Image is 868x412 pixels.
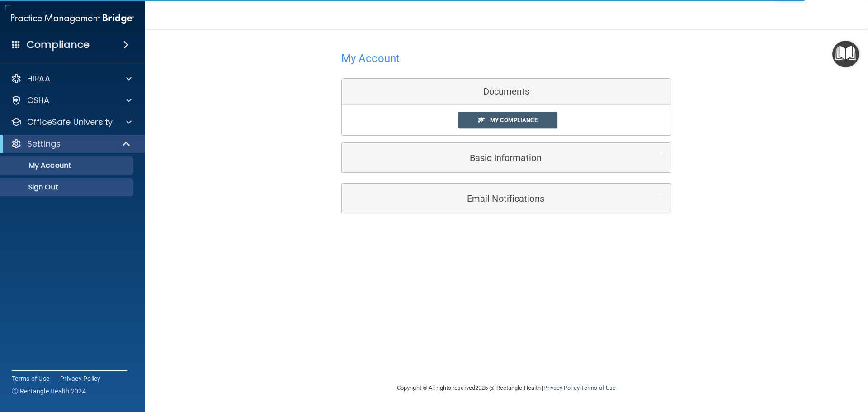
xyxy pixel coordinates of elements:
p: Sign Out [6,183,129,192]
span: Ⓒ Rectangle Health 2024 [12,387,86,396]
p: Settings [27,138,61,149]
a: Basic Information [349,147,664,168]
p: My Account [6,161,129,170]
div: Copyright © All rights reserved 2025 @ Rectangle Health | | [341,374,671,403]
a: Email Notifications [349,188,664,208]
p: OfficeSafe University [27,117,113,128]
a: Terms of Use [12,374,49,383]
a: Settings [11,138,131,149]
h5: Email Notifications [349,194,637,204]
a: Privacy Policy [60,374,101,383]
a: HIPAA [11,73,132,84]
a: Terms of Use [581,384,616,391]
a: Privacy Policy [543,384,579,391]
p: HIPAA [27,73,50,84]
p: OSHA [27,95,50,106]
h4: Compliance [27,38,90,51]
a: OSHA [11,95,132,106]
a: OfficeSafe University [11,117,132,128]
span: My Compliance [490,117,538,123]
h5: Basic Information [349,153,637,163]
button: Open Resource Center [832,41,859,67]
img: PMB logo [11,9,134,28]
h4: My Account [341,52,400,64]
div: Documents [342,79,671,105]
